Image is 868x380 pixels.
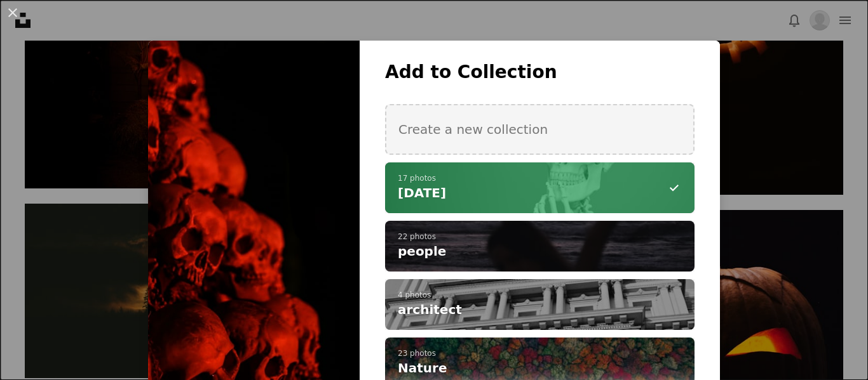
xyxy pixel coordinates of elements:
p: 4 photos [398,291,682,301]
h3: Add to Collection [385,61,695,84]
button: 4 photosarchitect [385,279,695,330]
div: Move To ... [5,28,863,39]
span: people [398,242,446,260]
div: Options [5,51,863,62]
span: architect [398,301,462,318]
button: Create a new collection [385,104,695,155]
div: Delete [5,39,863,51]
button: 17 photos[DATE] [385,162,695,213]
div: Rename [5,74,863,85]
div: Move To ... [5,85,863,96]
div: Sort A > Z [5,5,863,16]
span: Nature [398,359,447,377]
p: 23 photos [398,349,682,359]
div: Sort New > Old [5,16,863,28]
span: [DATE] [398,184,446,202]
button: 22 photospeople [385,221,695,272]
p: 22 photos [398,232,682,242]
p: 17 photos [398,174,682,184]
div: Sign out [5,62,863,74]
